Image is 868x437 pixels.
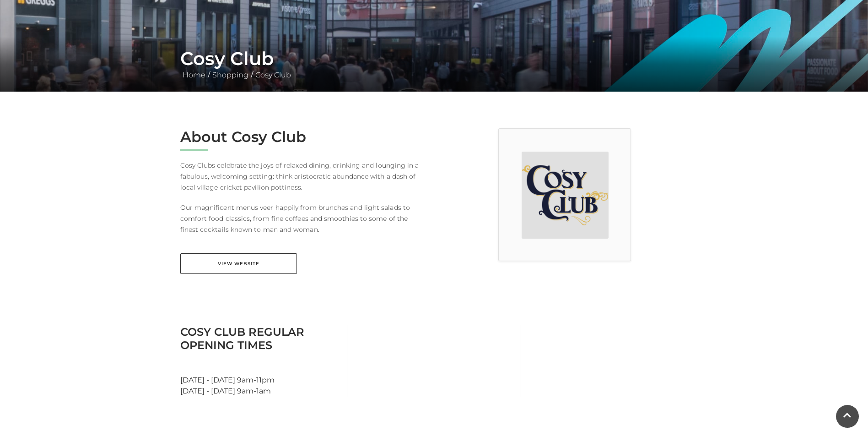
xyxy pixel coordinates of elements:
div: [DATE] - [DATE] 9am-11pm [DATE] - [DATE] 9am-1am [173,325,347,397]
h2: About Cosy Club [180,128,427,146]
a: Shopping [210,71,251,79]
a: Home [180,71,208,79]
a: View Website [180,253,297,274]
a: Cosy Club [253,71,293,79]
div: / / [173,48,695,81]
h3: Cosy Club Regular Opening Times [180,325,340,352]
p: Our magnificent menus veer happily from brunches and light salads to comfort food classics, from ... [180,202,427,235]
h1: Cosy Club [180,48,688,70]
p: Cosy Clubs celebrate the joys of relaxed dining, drinking and lounging in a fabulous, welcoming s... [180,160,427,193]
